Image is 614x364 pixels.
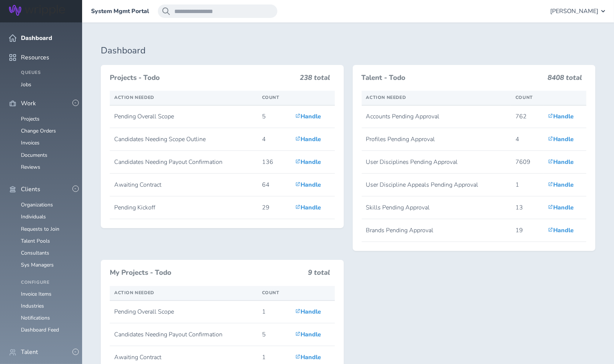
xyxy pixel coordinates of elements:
[511,174,543,196] td: 1
[548,135,574,143] a: Handle
[362,219,511,242] td: Brands Pending Approval
[258,301,291,323] td: 1
[511,196,543,219] td: 13
[511,219,543,242] td: 19
[110,105,258,128] td: Pending Overall Scope
[21,35,52,41] span: Dashboard
[295,135,321,143] a: Handle
[21,127,56,134] a: Change Orders
[258,128,291,151] td: 4
[511,128,543,151] td: 4
[21,213,46,220] a: Individuals
[515,94,533,100] span: Count
[21,54,49,61] span: Resources
[550,4,605,18] button: [PERSON_NAME]
[362,74,543,82] h3: Talent - Todo
[308,269,330,280] h3: 9 total
[262,290,280,296] span: Count
[110,74,296,82] h3: Projects - Todo
[72,100,79,106] button: -
[548,74,582,85] h3: 8408 total
[21,290,52,298] a: Invoice Items
[21,186,40,193] span: Clients
[21,225,59,233] a: Requests to Join
[21,139,40,146] a: Invoices
[110,196,258,219] td: Pending Kickoff
[548,203,574,212] a: Handle
[21,302,44,309] a: Industries
[548,158,574,166] a: Handle
[258,151,291,174] td: 136
[21,326,59,333] a: Dashboard Feed
[110,301,258,323] td: Pending Overall Scope
[258,105,291,128] td: 5
[21,164,40,171] a: Reviews
[295,203,321,212] a: Handle
[258,196,291,219] td: 29
[511,151,543,174] td: 7609
[110,269,304,277] h3: My Projects - Todo
[21,81,31,88] a: Jobs
[21,115,40,122] a: Projects
[72,349,79,355] button: -
[21,261,54,268] a: Sys Managers
[21,349,38,355] span: Talent
[511,105,543,128] td: 762
[362,174,511,196] td: User Discipline Appeals Pending Approval
[101,46,595,56] h1: Dashboard
[110,323,258,346] td: Candidates Needing Payout Confirmation
[362,196,511,219] td: Skills Pending Approval
[300,74,330,85] h3: 238 total
[21,280,73,285] h4: Configure
[91,8,149,15] a: System Mgmt Portal
[21,249,49,256] a: Consultants
[366,94,406,100] span: Action Needed
[295,181,321,189] a: Handle
[114,290,154,296] span: Action Needed
[110,128,258,151] td: Candidates Needing Scope Outline
[362,151,511,174] td: User Disciplines Pending Approval
[295,112,321,121] a: Handle
[21,152,47,159] a: Documents
[258,174,291,196] td: 64
[362,105,511,128] td: Accounts Pending Approval
[258,323,291,346] td: 5
[21,100,36,107] span: Work
[295,353,321,361] a: Handle
[21,237,50,245] a: Talent Pools
[295,158,321,166] a: Handle
[9,5,65,16] img: Wripple
[114,94,154,100] span: Action Needed
[262,94,280,100] span: Count
[110,151,258,174] td: Candidates Needing Payout Confirmation
[21,314,50,321] a: Notifications
[362,128,511,151] td: Profiles Pending Approval
[548,181,574,189] a: Handle
[110,174,258,196] td: Awaiting Contract
[548,226,574,234] a: Handle
[295,330,321,339] a: Handle
[21,70,73,75] h4: Queues
[21,201,53,208] a: Organizations
[72,186,79,192] button: -
[548,112,574,121] a: Handle
[295,308,321,316] a: Handle
[550,8,598,15] span: [PERSON_NAME]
